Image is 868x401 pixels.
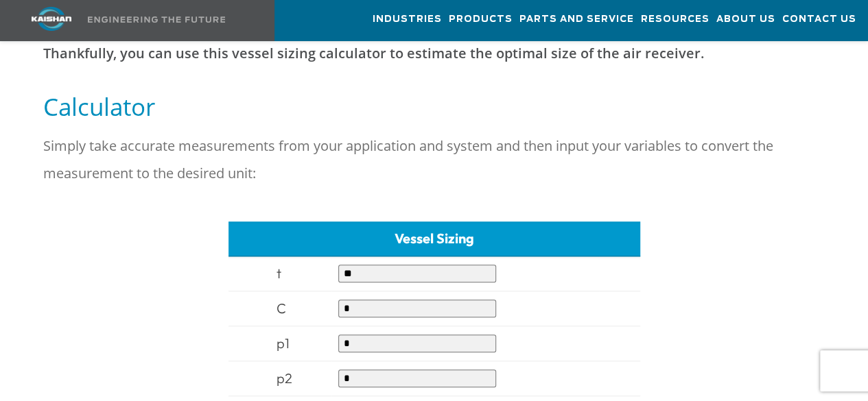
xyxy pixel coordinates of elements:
[88,16,225,23] img: Engineering the future
[373,1,442,38] a: Industries
[277,300,286,317] span: C
[373,12,442,27] span: Industries
[395,230,474,247] span: Vessel Sizing
[277,369,292,387] span: p2
[43,40,825,67] p: Thankfully, you can use this vessel sizing calculator to estimate the optimal size of the air rec...
[641,1,709,38] a: Resources
[449,12,513,27] span: Products
[277,265,281,282] span: t
[716,1,775,38] a: About Us
[277,335,290,352] span: p1
[43,91,825,122] h5: Calculator
[782,1,856,38] a: Contact Us
[782,12,856,27] span: Contact Us
[641,12,709,27] span: Resources
[43,132,825,187] p: Simply take accurate measurements from your application and system and then input your variables ...
[519,12,634,27] span: Parts and Service
[716,12,775,27] span: About Us
[519,1,634,38] a: Parts and Service
[449,1,513,38] a: Products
